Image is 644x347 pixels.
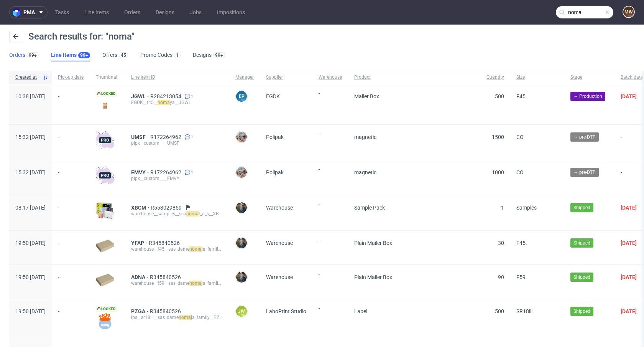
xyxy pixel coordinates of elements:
[621,240,637,246] span: [DATE]
[13,8,23,17] img: logo
[131,140,223,146] div: plpk__custom____UMSF
[183,169,193,175] a: 1
[58,134,84,150] span: -
[492,169,504,175] span: 1000
[131,93,150,99] a: JGWL
[516,134,524,140] span: CO
[151,205,183,211] a: R553029859
[58,169,84,186] span: -
[236,306,247,317] figcaption: JW
[150,274,182,280] a: R345840526
[15,74,39,81] span: Created at
[131,240,149,246] a: YFAP
[131,74,223,81] span: Line item ID
[96,166,114,185] img: pro-icon.017ec5509f39f3e742e3.png
[131,134,150,140] a: UMSF
[58,93,84,115] span: -
[150,134,183,140] span: R172264962
[131,246,223,252] div: warehouse__f45__sas_dame ja_family__YFAP
[573,274,590,281] span: Shipped
[58,205,84,221] span: -
[151,6,179,18] a: Designs
[15,169,46,175] span: 15:32 [DATE]
[215,53,223,58] div: 99+
[96,202,114,220] img: sample-icon.16e107be6ad460a3e330.png
[354,169,376,175] span: magnetic
[15,134,46,140] span: 15:32 [DATE]
[15,240,46,246] span: 19:50 [DATE]
[516,169,524,175] span: CO
[266,169,284,175] span: Polipak
[96,274,114,287] img: plain-eco.9b3ba858dad33fd82c36.png
[131,169,150,175] a: EMVY
[15,205,46,211] span: 08:17 [DATE]
[189,281,202,286] mark: noma
[191,134,193,140] span: 1
[501,205,504,211] span: 1
[131,175,223,182] div: plpk__custom____EMVY
[191,169,193,175] span: 1
[516,274,527,280] span: F59.
[15,93,46,99] span: 10:38 [DATE]
[96,101,114,111] img: version_two_editor_design
[354,134,376,140] span: magnetic
[486,74,504,81] span: Quantity
[266,74,306,81] span: Supplier
[266,205,293,211] span: Warehouse
[102,49,128,61] a: Offers45
[15,274,46,280] span: 19:50 [DATE]
[516,240,527,246] span: F45.
[498,274,504,280] span: 90
[15,308,46,314] span: 19:50 [DATE]
[96,91,117,97] span: Locked
[176,53,179,58] div: 1
[51,6,74,18] a: Tasks
[179,315,191,320] mark: noma
[621,134,643,150] span: -
[131,274,150,280] a: ADNA
[193,49,225,61] a: Designs99+
[150,308,182,314] span: R345840526
[183,93,193,99] a: 1
[516,74,558,81] span: Size
[96,131,114,149] img: pro-icon.017ec5509f39f3e742e3.png
[28,31,135,42] span: Search results for: "noma"
[354,205,385,211] span: Sample Pack
[96,240,114,253] img: plain-eco.9b3ba858dad33fd82c36.png
[573,134,596,140] span: → pre-DTP
[150,93,183,99] span: R284213054
[319,74,342,81] span: Warehouse
[516,93,527,99] span: F45.
[23,10,35,15] span: pma
[266,240,293,246] span: Warehouse
[236,238,247,248] img: Maciej Sobola
[516,205,537,211] span: Samples
[121,53,126,58] div: 45
[621,308,637,314] span: [DATE]
[131,205,151,211] a: XBCM
[96,312,114,330] img: version_two_editor_design.png
[266,274,293,280] span: Warehouse
[120,6,145,18] a: Orders
[319,202,342,221] span: -
[498,240,504,246] span: 30
[319,166,342,186] span: -
[236,272,247,283] img: Maciej Sobola
[58,274,84,289] span: -
[150,169,183,175] a: R172264962
[191,93,193,99] span: 1
[80,53,88,58] div: 99+
[131,308,150,314] a: PZGA
[573,204,590,211] span: Shipped
[573,169,596,176] span: → pre-DTP
[183,134,193,140] a: 1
